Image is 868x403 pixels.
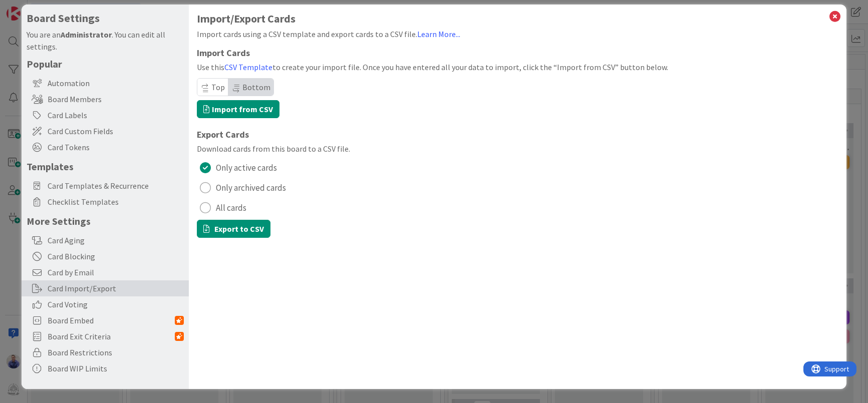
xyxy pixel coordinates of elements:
[48,180,184,192] span: Card Templates & Recurrence
[197,220,270,238] button: Export to CSV
[22,280,189,296] div: Card Import/Export
[22,91,189,107] div: Board Members
[27,215,184,227] h5: More Settings
[48,141,184,153] span: Card Tokens
[22,232,189,248] div: Card Aging
[61,30,112,40] b: Administrator
[22,248,189,264] div: Card Blocking
[48,330,175,342] span: Board Exit Criteria
[48,266,184,278] span: Card by Email
[211,82,225,92] span: Top
[216,200,246,215] span: All cards
[197,61,838,73] div: Use this to create your import file. Once you have entered all your data to import, click the “Im...
[216,160,277,175] span: Only active cards
[22,360,189,376] div: Board WIP Limits
[197,28,838,40] div: Import cards using a CSV template and export cards to a CSV file.
[197,143,838,155] div: Download cards from this board to a CSV file.
[21,2,46,14] span: Support
[197,160,838,176] button: Only active cards
[27,29,184,53] div: You are an . You can edit all settings.
[224,62,272,72] a: CSV Template
[197,13,838,25] h1: Import/Export Cards
[48,346,184,358] span: Board Restrictions
[197,130,838,140] h1: Export Cards
[216,180,286,195] span: Only archived cards
[27,160,184,173] h5: Templates
[417,29,460,39] a: Learn More...
[48,298,184,310] span: Card Voting
[22,107,189,123] div: Card Labels
[197,48,838,58] h1: Import Cards
[48,314,175,326] span: Board Embed
[48,196,184,208] span: Checklist Templates
[27,12,184,25] h4: Board Settings
[197,180,838,196] button: Only archived cards
[27,58,184,70] h5: Popular
[197,200,838,216] button: All cards
[197,100,279,118] label: Import from CSV
[48,125,184,137] span: Card Custom Fields
[242,82,270,92] span: Bottom
[22,75,189,91] div: Automation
